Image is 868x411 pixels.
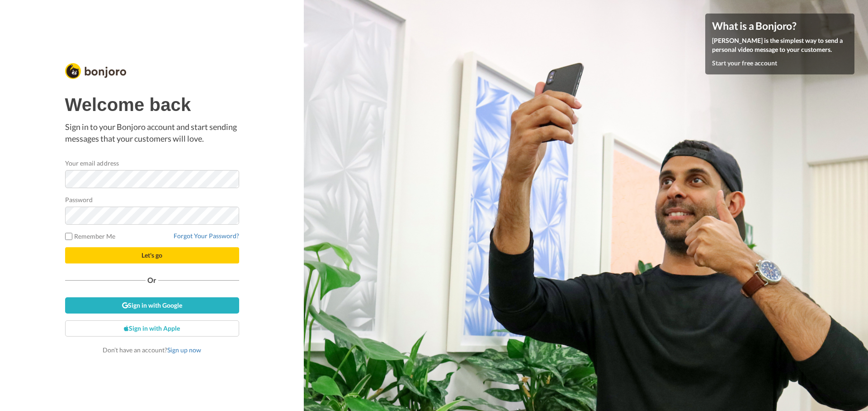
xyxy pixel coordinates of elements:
p: Sign in to your Bonjoro account and start sending messages that your customers will love. [65,121,239,144]
label: Your email address [65,158,119,168]
button: Let's go [65,247,239,263]
a: Sign in with Apple [65,320,239,337]
span: Let's go [142,251,162,259]
label: Password [65,195,93,204]
h1: Welcome back [65,95,239,115]
h4: What is a Bonjoro? [712,20,848,32]
a: Forgot Your Password? [174,232,239,240]
a: Sign in with Google [65,297,239,314]
p: [PERSON_NAME] is the simplest way to send a personal video message to your customers. [712,36,848,54]
a: Sign up now [167,346,201,354]
label: Remember Me [65,231,116,241]
span: Or [146,277,158,283]
input: Remember Me [65,233,72,240]
a: Start your free account [712,59,777,67]
span: Don’t have an account? [103,346,201,354]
